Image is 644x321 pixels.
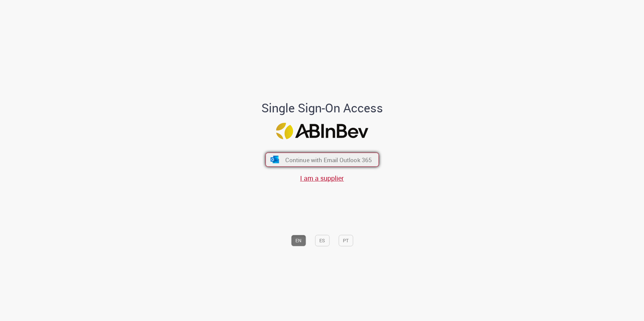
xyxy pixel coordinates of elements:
[276,123,368,139] img: Logo ABInBev
[300,174,344,183] a: I am a supplier
[229,101,416,115] h1: Single Sign-On Access
[291,235,306,246] button: EN
[270,156,280,163] img: ícone Azure/Microsoft 360
[315,235,329,246] button: ES
[339,235,353,246] button: PT
[265,152,379,167] button: ícone Azure/Microsoft 360 Continue with Email Outlook 365
[285,156,372,164] span: Continue with Email Outlook 365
